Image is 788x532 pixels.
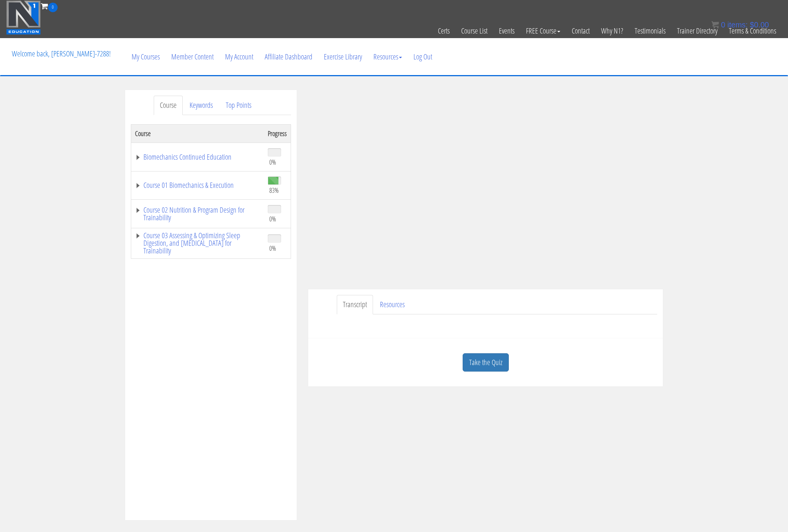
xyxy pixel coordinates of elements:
[750,21,754,29] span: $
[219,38,259,75] a: My Account
[455,12,493,50] a: Course List
[264,124,291,143] th: Progress
[135,181,260,189] a: Course 01 Biomechanics & Execution
[711,21,719,29] img: icon11.png
[629,12,671,50] a: Testimonials
[269,244,276,252] span: 0%
[48,3,58,12] span: 0
[259,38,318,75] a: Affiliate Dashboard
[126,38,166,75] a: My Courses
[131,124,264,143] th: Course
[671,12,723,50] a: Trainer Directory
[595,12,629,50] a: Why N1?
[520,12,566,50] a: FREE Course
[318,38,368,75] a: Exercise Library
[166,38,219,75] a: Member Content
[6,38,116,69] p: Welcome back, [PERSON_NAME]-7288!
[723,12,782,50] a: Terms & Conditions
[41,1,58,11] a: 0
[220,96,257,115] a: Top Points
[463,353,509,372] a: Take the Quiz
[368,38,408,75] a: Resources
[269,158,276,166] span: 0%
[269,215,276,223] span: 0%
[135,206,260,221] a: Course 02 Nutrition & Program Design for Trainability
[154,96,183,115] a: Course
[6,0,41,35] img: n1-education
[135,153,260,161] a: Biomechanics Continued Education
[566,12,595,50] a: Contact
[432,12,455,50] a: Certs
[711,21,769,29] a: 0 items: $0.00
[493,12,520,50] a: Events
[269,186,279,194] span: 83%
[374,295,411,314] a: Resources
[183,96,219,115] a: Keywords
[337,295,373,314] a: Transcript
[408,38,438,75] a: Log Out
[750,21,769,29] bdi: 0.00
[721,21,725,29] span: 0
[727,21,748,29] span: items:
[135,232,260,255] a: Course 03 Assessing & Optimizing Sleep Digestion, and [MEDICAL_DATA] for Trainability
